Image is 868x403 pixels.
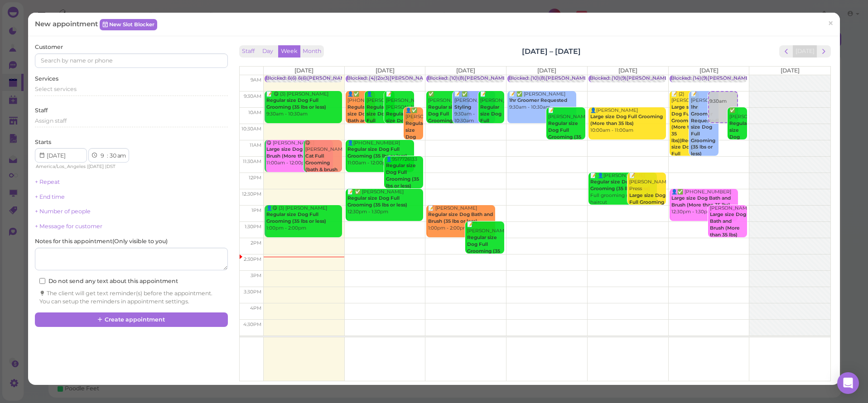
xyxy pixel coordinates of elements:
[266,205,342,232] div: 👤😋 (3) [PERSON_NAME] 1:00pm - 2:00pm
[690,91,719,178] div: 📝 [PERSON_NAME] [PERSON_NAME] 9:30am - 11:30am
[244,93,261,99] span: 9:30am
[35,19,100,28] span: New appointment
[106,163,116,169] span: DST
[243,158,261,164] span: 11:30am
[456,67,475,74] span: [DATE]
[548,107,585,161] div: 📝 [PERSON_NAME] 10:00am - 11:00am
[671,104,700,177] b: Large size Dog Full Grooming (More than 35 lbs)|Regular size Dog Full Grooming (35 lbs or less)
[691,104,738,157] b: 1hr Groomer Requested|Regular size Dog Full Grooming (35 lbs or less)
[35,75,58,83] label: Services
[35,223,102,230] a: + Message for customer
[781,67,800,74] span: [DATE]
[347,195,407,208] b: Regular size Dog Full Grooming (35 lbs or less)
[590,75,705,82] div: Blocked: (10)(9)[PERSON_NAME] • appointment
[39,289,223,306] div: The client will get text reminder(s) before the appointment. You can setup the reminders in appoi...
[454,104,471,110] b: Styling
[257,45,279,58] button: Day
[300,45,324,58] button: Month
[250,142,261,148] span: 11am
[729,107,747,194] div: ✅ [PERSON_NAME] 10:00am - 11:00am
[590,107,666,134] div: 👤[PERSON_NAME] 10:00am - 11:00am
[828,17,834,30] span: ×
[35,138,51,146] label: Starts
[386,156,423,203] div: 👤9517726133 11:30am - 12:30pm
[35,43,63,51] label: Customer
[629,173,666,232] div: 📝 [PERSON_NAME] Press 12:00pm - 1:00pm
[671,189,738,216] div: 👤✅ [PHONE_NUMBER] 12:30pm - 1:30pm
[386,111,410,150] b: Regular size Dog Full Grooming (35 lbs or less)
[248,110,261,115] span: 10am
[709,92,737,105] div: 9:30am
[249,175,261,181] span: 12pm
[35,163,136,171] div: | |
[537,67,556,74] span: [DATE]
[278,45,300,58] button: Week
[251,273,261,278] span: 3pm
[266,97,326,110] b: Regular size Dog Full Grooming (35 lbs or less)
[590,173,657,212] div: 📝 👤[PERSON_NAME] Full grooming shower and haircut 12:00pm - 1:00pm
[35,208,91,215] a: + Number of people
[480,104,505,143] b: Regular size Dog Full Grooming (35 lbs or less)
[245,224,261,230] span: 1:30pm
[347,146,407,159] b: Regular size Dog Full Grooming (35 lbs or less)
[35,237,168,245] label: Notes for this appointment ( Only visible to you )
[548,120,581,146] b: Regular size Dog Full Grooming (35 lbs or less)
[454,91,495,124] div: 📝 ✅ [PERSON_NAME] 9:30am - 10:30am
[266,146,326,159] b: Large size Dog Bath and Brush (More than 35 lbs)
[366,104,391,143] b: Regular size Dog Full Grooming (35 lbs or less)
[241,126,261,132] span: 10:30am
[250,305,261,311] span: 4pm
[244,256,261,262] span: 2:30pm
[729,120,754,173] b: Regular size Dog Full Grooming (35 lbs or less)
[39,278,45,284] input: Do not send any text about this appointment
[428,75,587,82] div: Blocked: (10)(8)[PERSON_NAME],[PERSON_NAME] • appointment
[305,140,342,193] div: 😋 [PERSON_NAME] 11:00am - 12:00pm
[793,45,817,58] button: [DATE]
[35,53,227,68] input: Search by name or phone
[347,91,376,151] div: 👤✅ [PHONE_NUMBER] 9:30am - 10:30am
[710,211,746,237] b: Large size Dog Bath and Brush (More than 35 lbs)
[386,163,419,188] b: Regular size Dog Full Grooming (35 lbs or less)
[347,104,373,137] b: Regular size Dog Bath and Brush (35 lbs or less)
[251,77,261,83] span: 9am
[100,19,157,30] a: New Slot Blocker
[817,45,831,58] button: next
[35,193,65,200] a: + End time
[467,221,504,275] div: 📝 [PERSON_NAME] 1:30pm - 2:30pm
[779,45,793,58] button: prev
[480,91,504,158] div: 📝 [PERSON_NAME] 9:30am - 10:30am
[376,67,395,74] span: [DATE]
[36,163,86,169] span: America/Los_Angeles
[251,207,261,213] span: 1pm
[242,191,261,197] span: 12:30pm
[428,104,461,130] b: Regular size Dog Full Grooming (35 lbs or less)
[239,45,257,58] button: Staff
[405,107,423,201] div: 👤✅ [PERSON_NAME] 10:00am - 11:00am
[244,289,261,295] span: 3:30pm
[467,235,500,260] b: Regular size Dog Full Grooming (35 lbs or less)
[671,75,786,82] div: Blocked: (14)(9)[PERSON_NAME] • appointment
[88,163,104,169] span: [DATE]
[590,179,650,192] b: Regular size Dog Full Grooming (35 lbs or less)
[266,211,326,224] b: Regular size Dog Full Grooming (35 lbs or less)
[251,240,261,246] span: 2pm
[294,67,313,74] span: [DATE]
[347,140,414,167] div: 👤[PHONE_NUMBER] 11:00am - 12:00pm
[509,97,567,103] b: 1hr Groomer Requested
[35,106,48,115] label: Staff
[305,153,338,179] b: Cat Full Grooming (bath & brush plus haircut)
[266,75,386,82] div: Blocked: 6(6) 6(6)[PERSON_NAME] • appointment
[699,67,719,74] span: [DATE]
[405,120,424,180] b: Regular size Dog Bath and Brush (35 lbs or less)
[35,178,60,185] a: + Repeat
[509,75,668,82] div: Blocked: (10)(8)[PERSON_NAME],[PERSON_NAME] • appointment
[428,205,495,232] div: 📝 [PERSON_NAME] 1:00pm - 2:00pm
[266,140,333,167] div: 😋 [PERSON_NAME] 11:00am - 12:00pm
[266,91,342,118] div: 📝 😋 (3) [PERSON_NAME] 9:30am - 10:30am
[509,91,576,111] div: 📝 ✅ [PERSON_NAME] 9:30am - 10:30am
[35,86,77,92] span: Select services
[671,91,699,191] div: 📝 (2) [PERSON_NAME] 9:30am - 11:30am
[428,211,493,224] b: Regular size Dog Bath and Brush (35 lbs or less)
[386,91,414,164] div: 📝 [PERSON_NAME] [PERSON_NAME] 9:30am - 10:30am
[35,312,227,327] button: Create appointment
